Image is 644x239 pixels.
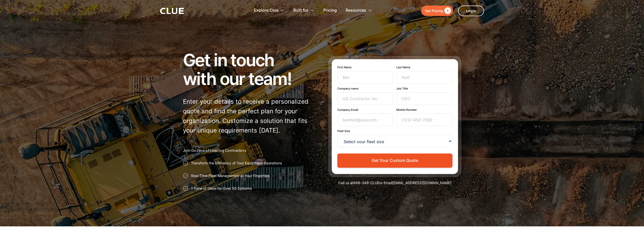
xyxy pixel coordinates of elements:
div: Explore Clue [254,3,278,18]
div: Built for [293,3,308,18]
a: [EMAIL_ADDRESS][DOMAIN_NAME] [392,181,451,185]
div: Explore Clue [254,3,284,18]
p: 1 Pane of Glass for Over 50 Systems [191,186,252,191]
h1: Get in touch with our team! [183,51,316,88]
h2: Join Dozens of Leading Contractors [183,148,316,153]
label: Company name [337,87,393,90]
input: (123)-456-7890 [396,114,452,126]
p: Transform the Efficiency of Your Equipment Operations [191,161,282,166]
div:  [443,8,451,14]
input: US Contractor Inc. [337,92,393,105]
input: Ben [337,71,393,84]
label: Fleet Size [337,129,452,133]
div: Resources [346,3,366,18]
div: Call us at or Email [328,180,461,185]
label: Last Name [396,66,452,69]
div: Resources [346,3,372,18]
label: First Name [337,66,393,69]
a: Login [458,6,484,16]
label: Job Title [396,87,452,90]
p: Enter your details to receive a personalized quote and find the perfect plan for your organizatio... [183,97,316,135]
input: CEO [396,92,452,105]
img: Approval checkmark icon [183,161,188,166]
label: Mobile Number [396,108,452,112]
a: Get Pricing [421,6,453,16]
label: Company Email [337,108,393,112]
img: Approval checkmark icon [183,173,188,178]
a: 866-349-CLUE [354,181,379,185]
p: Real-Time Fleet Management at Your Fingertips [191,173,269,178]
div: Built for [293,3,315,18]
input: Holt [396,71,452,84]
div: Get Pricing [425,8,443,14]
img: Approval checkmark icon [183,186,188,191]
input: benholt@usa.com [337,114,393,126]
button: Get Your Custom Quote [337,154,452,167]
a: Pricing [323,3,337,18]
